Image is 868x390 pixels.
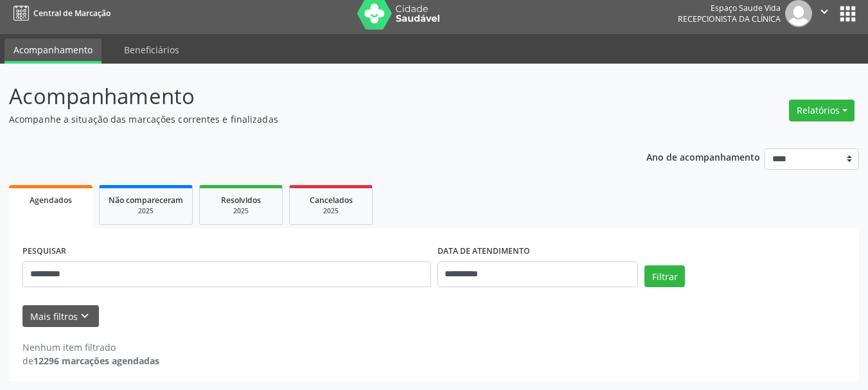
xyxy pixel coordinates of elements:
i: keyboard_arrow_down [78,309,92,323]
div: Espaço Saude Vida [678,3,781,13]
button: apps [837,3,859,25]
span: Recepcionista da clínica [678,13,781,24]
label: PESQUISAR [22,242,66,261]
p: Acompanhe a situação das marcações correntes e finalizadas [9,112,604,126]
a: Central de Marcação [9,3,111,24]
strong: 12296 marcações agendadas [33,355,159,367]
div: Nenhum item filtrado [22,341,159,354]
span: Agendados [30,195,72,206]
button: Relatórios [789,100,855,121]
div: 2025 [109,206,183,216]
button: Mais filtroskeyboard_arrow_down [22,305,99,328]
span: Cancelados [310,195,353,206]
p: Ano de acompanhamento [646,148,760,164]
p: Acompanhamento [9,80,604,112]
div: 2025 [209,206,273,216]
span: Não compareceram [109,195,183,206]
button: Filtrar [644,265,685,287]
span: Resolvidos [221,195,261,206]
a: Acompanhamento [4,39,102,64]
label: DATA DE ATENDIMENTO [438,242,530,261]
i:  [817,4,831,19]
a: Beneficiários [115,39,188,61]
div: 2025 [299,206,363,216]
span: Central de Marcação [33,8,111,19]
div: de [22,354,159,368]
